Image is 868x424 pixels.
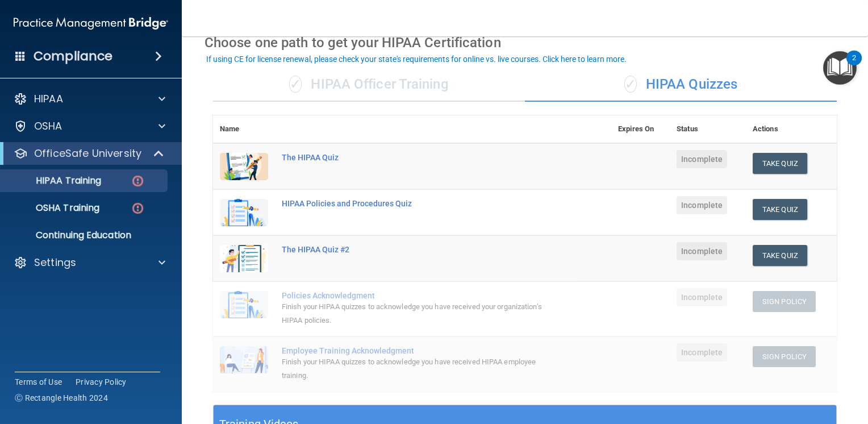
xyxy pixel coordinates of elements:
[282,346,554,355] div: Employee Training Acknowledgment
[15,376,62,388] a: Terms of Use
[34,48,112,64] h4: Compliance
[205,53,628,65] button: If using CE for license renewal, please check your state's requirements for online vs. live cours...
[677,242,727,260] span: Incomplete
[205,26,845,59] div: Choose one path to get your HIPAA Certification
[14,147,165,160] a: OfficeSafe University
[34,119,62,133] p: OSHA
[282,300,554,327] div: Finish your HIPAA quizzes to acknowledge you have received your organization’s HIPAA policies.
[753,245,807,266] button: Take Quiz
[7,230,162,241] p: Continuing Education
[34,256,76,269] p: Settings
[753,346,816,367] button: Sign Policy
[34,92,63,106] p: HIPAA
[677,343,727,361] span: Incomplete
[206,55,627,63] div: If using CE for license renewal, please check your state's requirements for online vs. live cours...
[670,115,746,143] th: Status
[213,115,275,143] th: Name
[677,150,727,168] span: Incomplete
[852,58,856,73] div: 2
[7,175,101,186] p: HIPAA Training
[282,245,554,254] div: The HIPAA Quiz #2
[15,392,108,404] span: Ⓒ Rectangle Health 2024
[14,12,168,35] img: PMB logo
[677,196,727,214] span: Incomplete
[14,256,165,269] a: Settings
[753,291,816,312] button: Sign Policy
[753,153,807,174] button: Take Quiz
[823,51,857,85] button: Open Resource Center, 2 new notifications
[282,153,554,162] div: The HIPAA Quiz
[611,115,670,143] th: Expires On
[282,291,554,300] div: Policies Acknowledgment
[624,76,637,93] span: ✓
[282,355,554,383] div: Finish your HIPAA quizzes to acknowledge you have received HIPAA employee training.
[14,119,165,133] a: OSHA
[213,68,525,102] div: HIPAA Officer Training
[282,199,554,208] div: HIPAA Policies and Procedures Quiz
[131,201,145,215] img: danger-circle.6113f641.png
[76,376,127,388] a: Privacy Policy
[677,288,727,306] span: Incomplete
[811,346,854,389] iframe: Drift Widget Chat Controller
[34,147,141,160] p: OfficeSafe University
[289,76,302,93] span: ✓
[746,115,837,143] th: Actions
[7,202,99,214] p: OSHA Training
[14,92,165,106] a: HIPAA
[753,199,807,220] button: Take Quiz
[131,174,145,188] img: danger-circle.6113f641.png
[525,68,837,102] div: HIPAA Quizzes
